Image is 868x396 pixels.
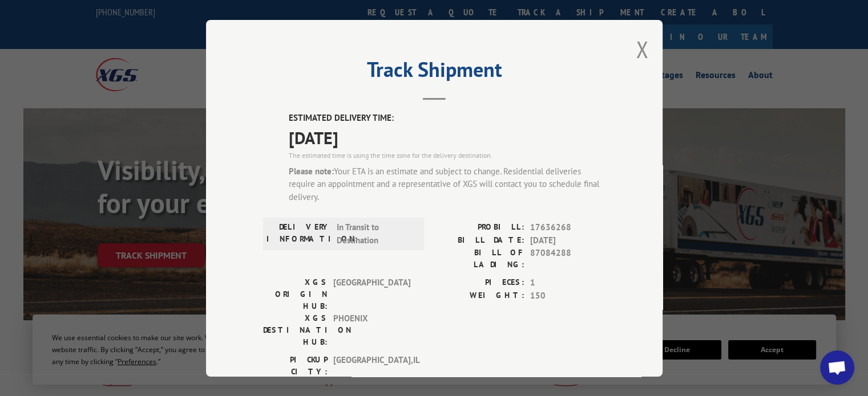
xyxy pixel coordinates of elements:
[530,247,605,271] span: 87084288
[530,289,605,302] span: 150
[289,124,605,150] span: [DATE]
[820,350,854,385] div: Open chat
[289,165,334,176] strong: Please note:
[434,276,524,289] label: PIECES:
[289,112,605,125] label: ESTIMATED DELIVERY TIME:
[434,221,524,234] label: PROBILL:
[434,289,524,302] label: WEIGHT:
[263,354,328,378] label: PICKUP CITY:
[337,221,414,247] span: In Transit to Destination
[289,150,605,160] div: The estimated time is using the time zone for the delivery destination.
[636,34,648,64] button: Close modal
[333,312,410,348] span: PHOENIX
[263,276,328,312] label: XGS ORIGIN HUB:
[267,221,331,247] label: DELIVERY INFORMATION:
[333,276,410,312] span: [GEOGRAPHIC_DATA]
[263,312,328,348] label: XGS DESTINATION HUB:
[434,247,524,271] label: BILL OF LADING:
[530,234,605,247] span: [DATE]
[530,276,605,289] span: 1
[530,221,605,234] span: 17636268
[333,354,410,378] span: [GEOGRAPHIC_DATA] , IL
[289,165,605,203] div: Your ETA is an estimate and subject to change. Residential deliveries require an appointment and ...
[434,234,524,247] label: BILL DATE:
[263,62,605,83] h2: Track Shipment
